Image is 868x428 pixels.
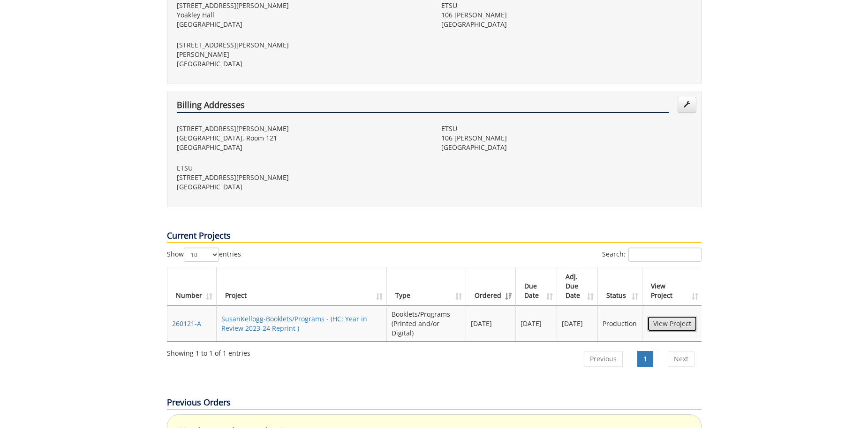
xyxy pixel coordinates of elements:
p: [GEOGRAPHIC_DATA], Room 121 [177,133,427,143]
p: [PERSON_NAME] [177,50,427,59]
a: 260121-A [172,319,201,328]
th: Project: activate to sort column ascending [217,267,387,305]
label: Show entries [167,248,241,262]
p: Current Projects [167,230,702,243]
a: 1 [637,351,653,367]
p: [GEOGRAPHIC_DATA] [177,59,427,69]
p: [GEOGRAPHIC_DATA] [441,143,692,152]
a: View Project [647,316,697,332]
div: Showing 1 to 1 of 1 entries [167,345,250,358]
p: 106 [PERSON_NAME] [441,10,692,20]
select: Showentries [184,248,219,262]
p: [GEOGRAPHIC_DATA] [177,20,427,29]
p: ETSU [441,124,692,133]
p: ETSU [441,1,692,10]
th: Adj. Due Date: activate to sort column ascending [557,267,598,305]
p: 106 [PERSON_NAME] [441,133,692,143]
td: [DATE] [466,305,516,342]
p: [STREET_ADDRESS][PERSON_NAME] [177,124,427,133]
a: SusanKellogg-Booklets/Programs - (HC: Year in Review 2023-24 Reprint ) [221,314,367,333]
td: [DATE] [516,305,557,342]
p: Yoakley Hall [177,10,427,20]
h4: Billing Addresses [177,101,669,113]
td: Booklets/Programs (Printed and/or Digital) [387,305,466,342]
p: Previous Orders [167,397,702,410]
th: Number: activate to sort column ascending [167,267,217,305]
p: [STREET_ADDRESS][PERSON_NAME] [177,173,427,182]
p: [STREET_ADDRESS][PERSON_NAME] [177,40,427,50]
th: View Project: activate to sort column ascending [642,267,702,305]
p: [STREET_ADDRESS][PERSON_NAME] [177,1,427,10]
td: Production [598,305,642,342]
th: Ordered: activate to sort column ascending [466,267,516,305]
label: Search: [602,248,702,262]
p: [GEOGRAPHIC_DATA] [177,182,427,192]
input: Search: [628,248,702,262]
th: Type: activate to sort column ascending [387,267,466,305]
a: Edit Addresses [678,97,696,113]
a: Previous [584,351,623,367]
td: [DATE] [557,305,598,342]
th: Status: activate to sort column ascending [598,267,642,305]
p: [GEOGRAPHIC_DATA] [177,143,427,152]
p: ETSU [177,163,427,173]
p: [GEOGRAPHIC_DATA] [441,20,692,29]
a: Next [668,351,694,367]
th: Due Date: activate to sort column ascending [516,267,557,305]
